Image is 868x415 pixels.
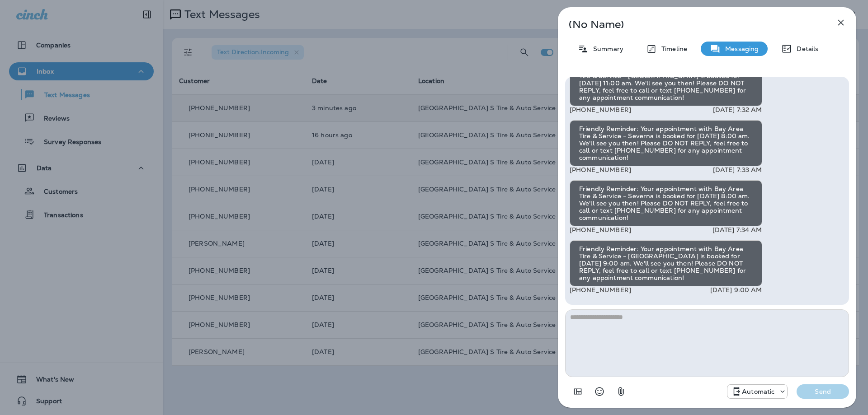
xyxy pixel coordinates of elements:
p: [DATE] 7:33 AM [713,166,762,173]
p: Automatic [742,388,774,395]
p: [DATE] 7:34 AM [712,226,762,233]
button: Select an emoji [590,382,609,401]
p: [DATE] 9:00 AM [710,286,762,294]
div: Friendly Reminder: Your appointment with Bay Area Tire & Service - Severna is booked for [DATE] 8... [570,180,762,226]
p: [PHONE_NUMBER] [570,226,631,233]
p: [PHONE_NUMBER] [570,106,631,113]
p: (No Name) [569,21,816,28]
div: Friendly Reminder: Your appointment with Bay Area Tire & Service - [GEOGRAPHIC_DATA] is booked fo... [570,240,762,286]
p: [PHONE_NUMBER] [570,286,631,294]
div: Friendly Reminder: Your appointment with Bay Area Tire & Service - Severna is booked for [DATE] 8... [570,120,762,166]
p: Messaging [721,45,759,52]
p: Timeline [657,45,687,52]
div: Friendly Reminder: Your appointment with Bay Area Tire & Service - [GEOGRAPHIC_DATA] is booked fo... [570,60,762,106]
p: Details [792,45,818,52]
p: [PHONE_NUMBER] [570,166,631,173]
p: [DATE] 7:32 AM [713,106,762,113]
button: Add in a premade template [569,382,587,401]
p: Summary [589,45,623,52]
